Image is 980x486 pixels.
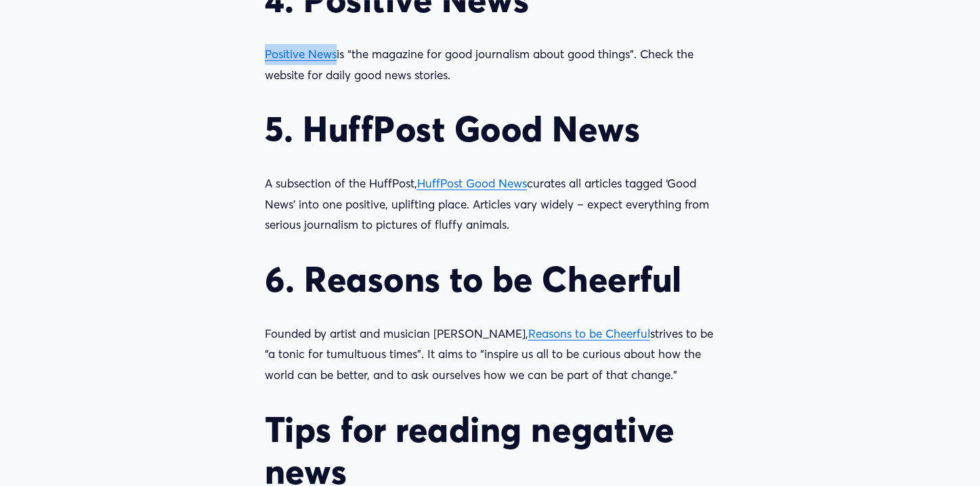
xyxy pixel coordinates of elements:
p: A subsection of the HuffPost, curates all articles tagged ‘Good News’ into one positive, upliftin... [265,173,716,236]
h2: 6. Reasons to be Cheerful [265,259,716,301]
a: Positive News [265,47,337,61]
a: HuffPost Good News [417,176,527,190]
a: Reasons to be Cheerful [528,326,650,340]
p: is “the magazine for good journalism about good things”. Check the website for daily good news st... [265,44,716,85]
h2: 5. HuffPost Good News [265,108,716,150]
p: Founded by artist and musician [PERSON_NAME], strives to be “a tonic for tumultuous times”. It ai... [265,324,716,386]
